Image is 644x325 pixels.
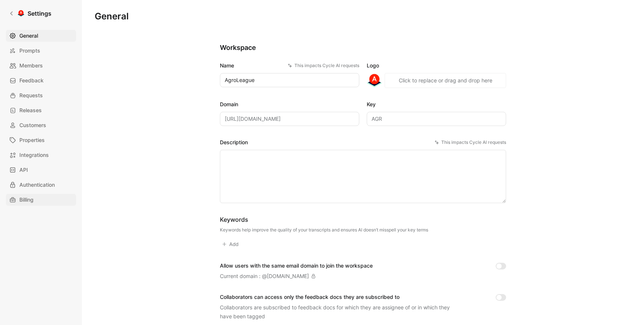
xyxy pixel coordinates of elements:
a: Feedback [6,75,76,86]
div: [DOMAIN_NAME] [267,272,309,281]
a: Releases [6,104,76,116]
span: API [19,165,28,174]
h2: Workspace [220,43,506,52]
span: Customers [19,121,46,130]
div: Allow users with the same email domain to join the workspace [220,261,373,270]
a: Requests [6,89,76,101]
h1: Settings [28,9,51,18]
div: Current domain : @ [220,272,316,281]
a: General [6,30,76,42]
span: Integrations [19,151,49,160]
span: Prompts [19,46,40,55]
a: Integrations [6,149,76,161]
a: Billing [6,194,76,206]
div: This impacts Cycle AI requests [435,139,506,146]
div: Collaborators can access only the feedback docs they are subscribed to [220,293,458,302]
span: Members [19,61,43,70]
span: Billing [19,195,34,204]
div: Collaborators are subscribed to feedback docs for which they are assignee of or in which they hav... [220,303,458,321]
button: Add [220,239,242,249]
span: Requests [19,91,43,100]
div: Keywords [220,215,428,224]
a: Properties [6,134,76,146]
span: General [19,31,38,40]
a: Customers [6,119,76,131]
span: Properties [19,136,45,145]
div: This impacts Cycle AI requests [288,62,359,69]
span: Feedback [19,76,44,85]
span: Authentication [19,180,55,189]
h1: General [95,10,129,22]
span: Releases [19,106,42,115]
label: Logo [367,61,506,70]
a: Settings [6,6,54,21]
button: Click to replace or drag and drop here [385,73,506,88]
label: Domain [220,100,359,109]
label: Name [220,61,359,70]
input: Some placeholder [220,112,359,126]
a: Prompts [6,45,76,57]
a: Members [6,60,76,72]
label: Key [367,100,506,109]
label: Description [220,138,506,147]
a: Authentication [6,179,76,191]
img: logo [367,73,382,88]
a: API [6,164,76,176]
div: Keywords help improve the quality of your transcripts and ensures AI doesn’t misspell your key terms [220,227,428,233]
